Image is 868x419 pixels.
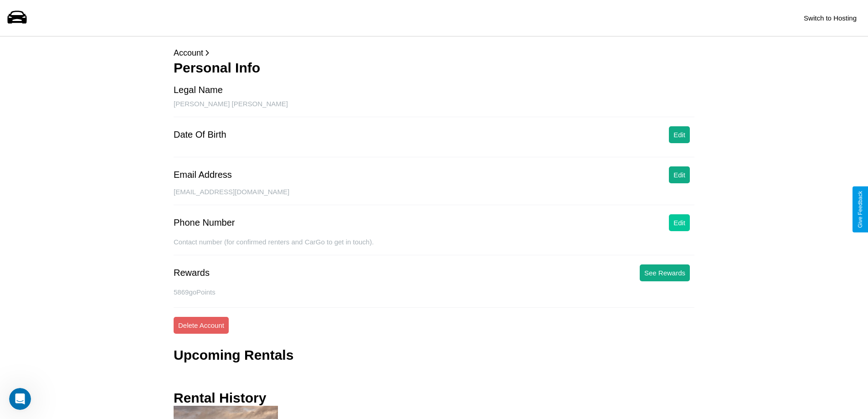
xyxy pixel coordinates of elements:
[174,100,694,117] div: [PERSON_NAME] [PERSON_NAME]
[857,191,863,228] div: Give Feedback
[174,390,266,406] h3: Rental History
[669,214,690,231] button: Edit
[640,264,690,281] button: See Rewards
[174,85,223,95] div: Legal Name
[174,170,232,180] div: Email Address
[669,126,690,143] button: Edit
[669,166,690,183] button: Edit
[174,46,694,60] p: Account
[174,286,694,298] p: 5869 goPoints
[174,217,235,228] div: Phone Number
[174,238,694,255] div: Contact number (for confirmed renters and CarGo to get in touch).
[174,188,694,205] div: [EMAIL_ADDRESS][DOMAIN_NAME]
[174,268,210,278] div: Rewards
[174,347,293,363] h3: Upcoming Rentals
[9,388,31,410] iframe: Intercom live chat
[174,60,694,76] h3: Personal Info
[799,10,861,26] button: Switch to Hosting
[174,129,226,140] div: Date Of Birth
[174,317,229,334] button: Delete Account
